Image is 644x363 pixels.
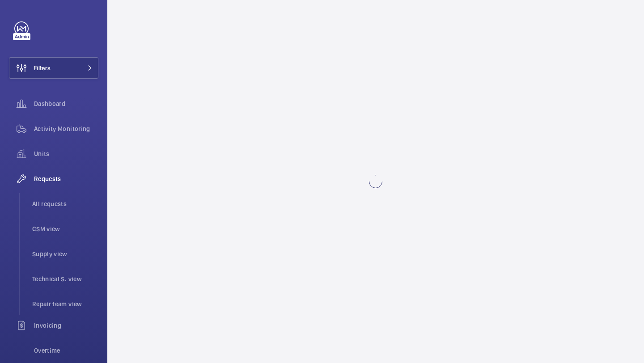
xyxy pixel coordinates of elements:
span: All requests [32,199,98,208]
span: Requests [34,174,98,183]
span: Technical S. view [32,274,98,283]
span: Invoicing [34,321,98,330]
span: Units [34,149,98,158]
span: Filters [34,63,51,72]
button: Filters [9,57,98,79]
span: CSM view [32,224,98,233]
span: Dashboard [34,99,98,108]
span: Repair team view [32,300,98,308]
span: Supply view [32,249,98,258]
span: Activity Monitoring [34,124,98,133]
span: Overtime [34,346,98,355]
